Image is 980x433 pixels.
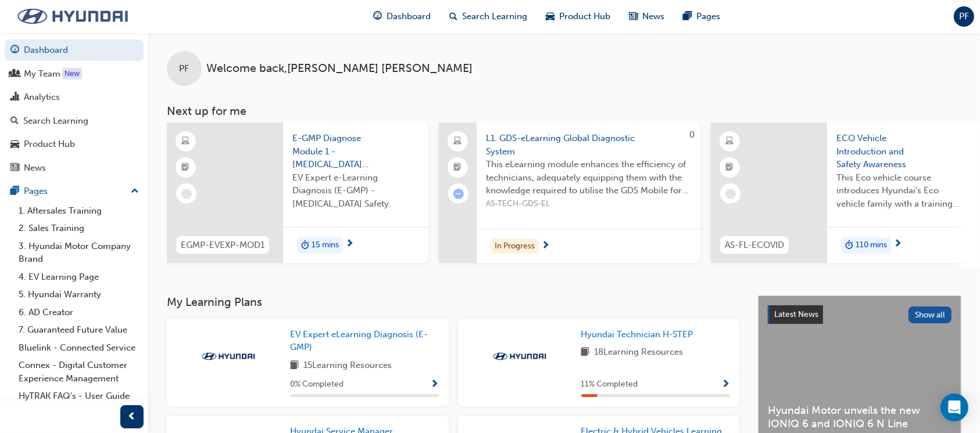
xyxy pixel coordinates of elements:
[301,238,309,253] span: duration-icon
[449,9,457,24] span: search-icon
[486,132,691,158] span: L1. GDS-eLearning Global Diagnostic System
[148,104,980,118] h3: Next up for me
[959,10,969,23] span: PF
[836,171,963,211] span: This Eco vehicle course introduces Hyundai's Eco vehicle family with a training video presentatio...
[440,5,537,28] a: search-iconSearch Learning
[373,9,382,24] span: guage-icon
[541,241,550,251] span: next-icon
[845,238,853,253] span: duration-icon
[290,329,428,353] span: EV Expert eLearning Diagnosis (E-GMP)
[182,160,190,175] span: booktick-icon
[431,380,439,390] span: Show Progress
[24,67,60,81] div: My Team
[14,356,144,387] a: Connex - Digital Customer Experience Management
[14,202,144,220] a: 1. Aftersales Training
[5,181,144,202] button: Pages
[292,132,419,171] span: E-GMP Diagnose Module 1 - [MEDICAL_DATA] Safety
[725,189,736,199] span: learningRecordVerb_NONE-icon
[581,345,590,360] span: book-icon
[181,239,264,252] span: EGMP-EVEXP-MOD1
[768,404,952,430] span: Hyundai Motor unveils the new IONIQ 6 and IONIQ 6 N Line
[726,160,734,175] span: booktick-icon
[182,134,190,149] span: learningResourceType_ELEARNING-icon
[23,114,88,128] div: Search Learning
[5,157,144,179] a: News
[5,39,144,61] a: Dashboard
[909,306,952,323] button: Show all
[290,359,299,373] span: book-icon
[303,359,392,373] span: 15 Learning Resources
[491,239,539,254] div: In Progress
[5,86,144,108] a: Analytics
[14,304,144,322] a: 6. AD Creator
[721,380,730,390] span: Show Progress
[696,10,720,23] span: Pages
[14,286,144,304] a: 5. Hyundai Warranty
[5,133,144,155] a: Product Hub
[10,139,19,150] span: car-icon
[721,377,730,392] button: Show Progress
[131,184,139,199] span: up-icon
[439,122,700,263] a: 0L1. GDS-eLearning Global Diagnostic SystemThis eLearning module enhances the efficiency of techn...
[14,219,144,237] a: 2. Sales Training
[486,158,691,197] span: This eLearning module enhances the efficiency of technicians, adequately equipping them with the ...
[14,268,144,286] a: 4. EV Learning Page
[595,345,684,360] span: 18 Learning Resources
[893,239,902,250] span: next-icon
[836,132,963,171] span: ECO Vehicle Introduction and Safety Awareness
[62,68,82,80] div: Tooltip anchor
[5,37,144,181] button: DashboardMy TeamAnalyticsSearch LearningProduct HubNews
[24,138,75,151] div: Product Hub
[10,116,19,127] span: search-icon
[180,62,189,75] span: PF
[683,9,692,24] span: pages-icon
[24,185,48,198] div: Pages
[488,351,552,362] img: Trak
[24,91,60,104] div: Analytics
[629,9,638,24] span: news-icon
[5,63,144,85] a: My Team
[14,387,144,405] a: HyTRAK FAQ's - User Guide
[940,394,968,421] div: Open Intercom Messenger
[387,10,431,23] span: Dashboard
[856,239,887,252] span: 110 mins
[14,237,144,268] a: 3. Hyundai Motor Company Brand
[10,45,19,56] span: guage-icon
[10,69,19,80] span: people-icon
[167,295,739,309] h3: My Learning Plans
[10,186,19,197] span: pages-icon
[454,134,462,149] span: laptop-icon
[24,161,46,175] div: News
[462,10,527,23] span: Search Learning
[345,239,354,250] span: next-icon
[454,160,462,175] span: booktick-icon
[546,9,555,24] span: car-icon
[726,134,734,149] span: learningResourceType_ELEARNING-icon
[290,378,344,391] span: 0 % Completed
[642,10,664,23] span: News
[206,62,473,75] span: Welcome back , [PERSON_NAME] [PERSON_NAME]
[167,122,428,263] a: EGMP-EVEXP-MOD1E-GMP Diagnose Module 1 - [MEDICAL_DATA] SafetyEV Expert e-Learning Diagnosis (E-G...
[290,328,439,354] a: EV Expert eLearning Diagnosis (E-GMP)
[689,129,695,140] span: 0
[181,189,192,199] span: learningRecordVerb_NONE-icon
[14,339,144,357] a: Bluelink - Connected Service
[10,163,19,174] span: news-icon
[431,377,439,392] button: Show Progress
[774,309,818,319] span: Latest News
[711,122,972,263] a: AS-FL-ECOVIDECO Vehicle Introduction and Safety AwarenessThis Eco vehicle course introduces Hyund...
[128,410,137,424] span: prev-icon
[954,6,974,27] button: PF
[292,171,419,211] span: EV Expert e-Learning Diagnosis (E-GMP) - [MEDICAL_DATA] Safety.
[674,5,729,28] a: pages-iconPages
[453,189,464,199] span: learningRecordVerb_ATTEMPT-icon
[559,10,610,23] span: Product Hub
[581,328,698,341] a: Hyundai Technician H-STEP
[10,92,19,103] span: chart-icon
[486,197,691,211] span: AS-TECH-GDS-EL
[620,5,674,28] a: news-iconNews
[581,329,693,340] span: Hyundai Technician H-STEP
[6,4,140,28] img: Trak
